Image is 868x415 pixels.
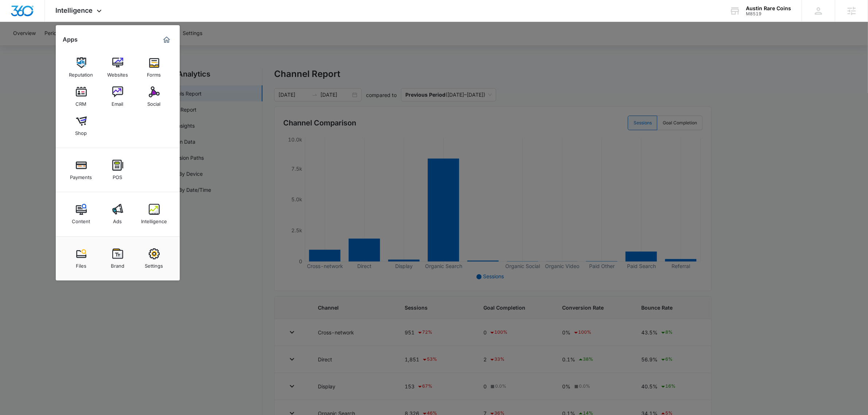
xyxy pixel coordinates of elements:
[67,54,95,81] a: Reputation
[113,171,122,180] div: POS
[67,200,95,228] a: Content
[69,68,93,78] div: Reputation
[746,5,791,11] div: account name
[67,83,95,110] a: CRM
[67,156,95,184] a: Payments
[104,200,132,228] a: Ads
[147,68,161,78] div: Forms
[141,215,167,224] div: Intelligence
[113,215,122,224] div: Ads
[63,36,78,43] h2: Apps
[112,97,124,107] div: Email
[145,259,163,269] div: Settings
[67,112,95,140] a: Shop
[148,97,161,107] div: Social
[104,54,132,81] a: Websites
[140,83,168,110] a: Social
[104,83,132,110] a: Email
[72,215,90,224] div: Content
[76,97,87,107] div: CRM
[104,156,132,184] a: POS
[70,171,92,180] div: Payments
[140,54,168,81] a: Forms
[56,7,93,14] span: Intelligence
[140,245,168,272] a: Settings
[111,259,124,269] div: Brand
[746,11,791,16] div: account id
[75,127,87,136] div: Shop
[161,34,172,46] a: Marketing 360® Dashboard
[140,200,168,228] a: Intelligence
[104,245,132,272] a: Brand
[67,245,95,272] a: Files
[107,68,128,78] div: Websites
[76,259,86,269] div: Files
